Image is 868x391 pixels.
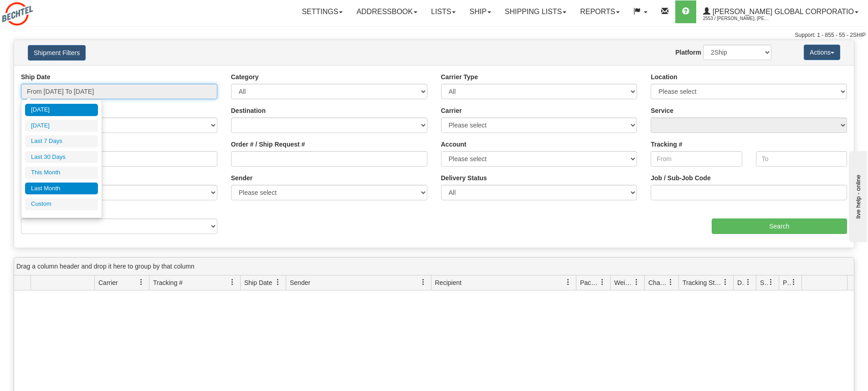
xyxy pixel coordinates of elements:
[349,0,424,23] a: Addressbook
[25,167,98,179] li: This Month
[25,183,98,195] li: Last Month
[560,274,576,290] a: Recipient filter column settings
[2,31,866,39] div: Support: 1 - 855 - 55 - 2SHIP
[683,278,722,287] span: Tracking Status
[225,274,240,290] a: Tracking # filter column settings
[25,151,98,163] li: Last 30 Days
[153,278,183,287] span: Tracking #
[441,140,467,149] label: Account
[847,149,867,242] iframe: chat widget
[651,72,677,81] label: Location
[703,14,771,23] span: 2553 / [PERSON_NAME], [PERSON_NAME]
[441,72,478,81] label: Carrier Type
[244,278,272,287] span: Ship Date
[416,274,431,290] a: Sender filter column settings
[696,0,865,23] a: [PERSON_NAME] Global Corporatio 2553 / [PERSON_NAME], [PERSON_NAME]
[462,0,498,23] a: Ship
[21,72,51,81] label: Ship Date
[441,106,462,115] label: Carrier
[25,198,98,210] li: Custom
[231,106,266,115] label: Destination
[763,274,779,290] a: Shipment Issues filter column settings
[441,173,487,183] label: Delivery Status
[663,274,678,290] a: Charge filter column settings
[231,173,252,183] label: Sender
[740,274,756,290] a: Delivery Status filter column settings
[498,0,573,23] a: Shipping lists
[134,274,149,290] a: Carrier filter column settings
[651,106,673,115] label: Service
[270,274,286,290] a: Ship Date filter column settings
[651,140,682,149] label: Tracking #
[783,278,791,287] span: Pickup Status
[595,274,610,290] a: Packages filter column settings
[804,45,840,60] button: Actions
[25,120,98,132] li: [DATE]
[424,0,462,23] a: Lists
[737,278,745,287] span: Delivery Status
[648,278,668,287] span: Charge
[573,0,627,23] a: Reports
[98,278,118,287] span: Carrier
[756,151,847,167] input: To
[295,0,349,23] a: Settings
[786,274,801,290] a: Pickup Status filter column settings
[231,72,259,81] label: Category
[7,8,84,15] div: live help - online
[231,140,305,149] label: Order # / Ship Request #
[629,274,644,290] a: Weight filter column settings
[290,278,310,287] span: Sender
[580,278,599,287] span: Packages
[25,104,98,116] li: [DATE]
[25,135,98,147] li: Last 7 Days
[2,2,33,25] img: logo2553.jpg
[614,278,633,287] span: Weight
[710,8,854,15] span: [PERSON_NAME] Global Corporatio
[718,274,733,290] a: Tracking Status filter column settings
[760,278,768,287] span: Shipment Issues
[651,151,742,167] input: From
[675,48,701,57] label: Platform
[28,45,86,61] button: Shipment Filters
[651,173,710,183] label: Job / Sub-Job Code
[14,258,854,275] div: grid grouping header
[435,278,462,287] span: Recipient
[712,218,847,234] input: Search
